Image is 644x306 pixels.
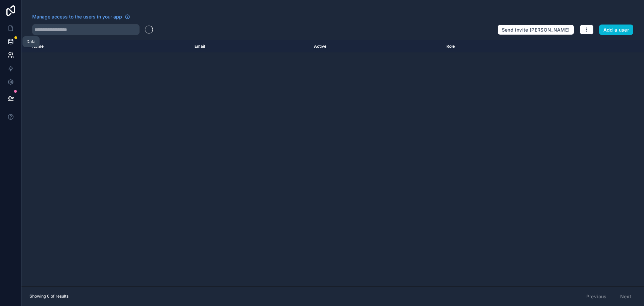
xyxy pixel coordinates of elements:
[26,39,36,44] div: Data
[30,294,68,299] span: Showing 0 of results
[32,13,130,20] a: Manage access to the users in your app
[21,40,644,287] div: scrollable content
[21,40,191,52] th: Name
[32,13,122,20] span: Manage access to the users in your app
[191,40,310,52] th: Email
[310,40,442,52] th: Active
[599,25,634,35] button: Add a user
[497,25,574,35] button: Send invite [PERSON_NAME]
[442,40,549,52] th: Role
